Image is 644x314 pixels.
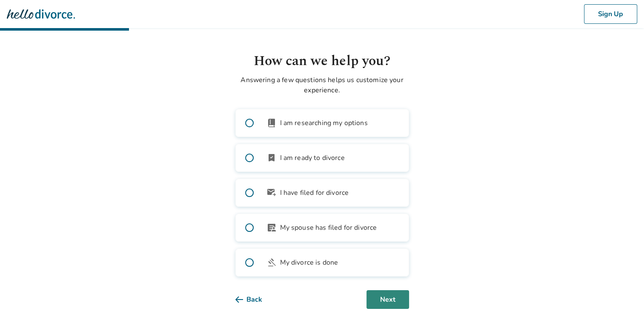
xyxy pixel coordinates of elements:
[266,153,277,163] span: bookmark_check
[266,188,277,198] span: outgoing_mail
[280,223,377,233] span: My spouse has filed for divorce
[280,188,349,198] span: I have filed for divorce
[235,290,276,309] button: Back
[266,118,277,128] span: book_2
[7,6,75,23] img: Hello Divorce Logo
[235,51,409,71] h1: How can we help you?
[266,223,277,233] span: article_person
[584,4,637,24] button: Sign Up
[235,75,409,95] p: Answering a few questions helps us customize your experience.
[601,273,644,314] iframe: Chat Widget
[280,118,368,128] span: I am researching my options
[266,257,277,268] span: gavel
[280,153,345,163] span: I am ready to divorce
[366,290,409,309] button: Next
[280,257,338,268] span: My divorce is done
